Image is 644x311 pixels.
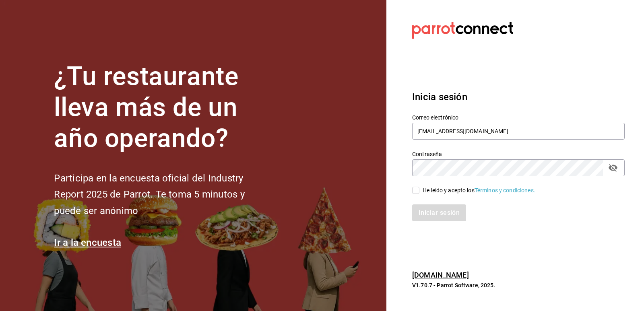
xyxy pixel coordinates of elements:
[606,161,620,175] button: passwordField
[412,90,625,104] h3: Inicia sesión
[412,271,469,279] a: [DOMAIN_NAME]
[54,61,271,154] h1: ¿Tu restaurante lleva más de un año operando?
[412,281,625,289] p: V1.70.7 - Parrot Software, 2025.
[412,123,625,140] input: Ingresa tu correo electrónico
[423,186,535,195] div: He leído y acepto los
[54,237,121,248] a: Ir a la encuesta
[412,115,625,120] label: Correo electrónico
[412,151,625,157] label: Contraseña
[54,170,271,219] h2: Participa en la encuesta oficial del Industry Report 2025 de Parrot. Te toma 5 minutos y puede se...
[475,187,535,194] a: Términos y condiciones.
